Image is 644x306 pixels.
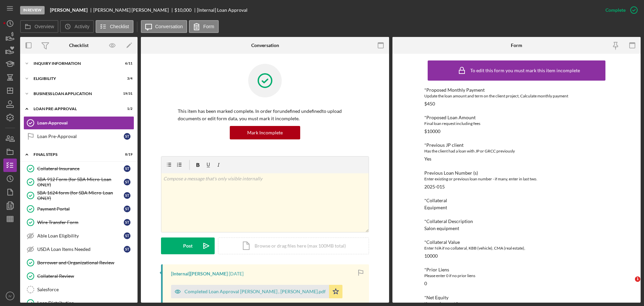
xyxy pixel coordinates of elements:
label: Activity [74,24,89,29]
div: 8 / 19 [120,152,132,157]
div: S T [124,179,130,185]
a: Payment PortalST [23,202,134,216]
div: FINAL STEPS [34,152,116,157]
div: Loan Distribution [37,300,134,306]
div: BUSINESS LOAN APPLICATION [34,92,116,96]
div: Has the client had a loan with JP or GRCC previously [424,148,609,155]
div: $450 [424,101,435,106]
button: Completed Loan Approval [PERSON_NAME] , [PERSON_NAME].pdf [171,285,342,298]
div: ELIGIBILITY [34,77,116,81]
div: S T [124,232,130,239]
div: Loan Pre-Approval [37,134,124,139]
div: Equipment [424,205,447,210]
div: [PERSON_NAME] [PERSON_NAME] [93,7,174,13]
div: S T [124,165,130,172]
div: Completed Loan Approval [PERSON_NAME] , [PERSON_NAME].pdf [184,289,326,294]
div: S T [124,192,130,199]
span: 1 [635,276,640,282]
div: Enter existing or previous loan number - if many, enter in last two. [424,176,609,182]
div: *Net Equity [424,295,609,300]
div: *Collateral [424,198,609,203]
text: IV [8,294,12,298]
a: Salesforce [23,283,134,296]
div: Yes [424,156,431,162]
div: SBA 912 Form (for SBA Micro-Loan ONLY) [37,177,124,187]
div: To edit this form you must mark this item incomplete [470,68,580,73]
a: Loan Pre-ApprovalST [23,130,134,143]
div: 1 / 2 [120,107,132,111]
div: [Internal] [PERSON_NAME] [171,271,228,276]
label: Overview [35,24,54,29]
div: Collateral Review [37,273,134,279]
div: Salesforce [37,287,134,292]
div: In Review [20,6,45,14]
div: S T [124,246,130,253]
div: S T [124,133,130,140]
button: Post [161,237,215,254]
div: Wire Transfer Form [37,220,124,225]
button: Complete [599,3,641,17]
div: *Proposed Monthly Payment [424,87,609,93]
div: Payment Portal [37,206,124,212]
div: 10000 [424,253,438,259]
button: Conversation [141,20,187,33]
div: Update the loan amount and term on the client project, Calculate monthly payment [424,93,609,99]
div: SBA 1624 form (for SBA Micro-Loan ONLY) [37,190,124,201]
div: [Internal] Loan Approval [197,7,248,13]
div: *Proposed Loan Amount [424,115,609,120]
div: S T [124,219,130,226]
div: Previous Loan Number (s) [424,170,609,176]
button: Activity [60,20,94,33]
div: Form [511,43,522,48]
div: Mark Incomplete [247,126,283,139]
button: Mark Incomplete [230,126,300,139]
a: USDA Loan Items NeededST [23,243,134,256]
a: Able Loan EligibilityST [23,229,134,243]
div: 6 / 11 [120,61,132,65]
div: Loan Approval [37,120,134,126]
label: Checklist [110,24,129,29]
div: *Collateral Value [424,239,609,245]
label: Conversation [155,24,183,29]
div: 2025-015 [424,184,445,189]
div: 0 [424,281,427,286]
div: Salon equipment [424,226,459,231]
div: Able Loan Eligibility [37,233,124,238]
iframe: Intercom live chat [621,276,637,293]
div: USDA Loan Items Needed [37,247,124,252]
div: Checklist [69,43,89,48]
div: *Previous JP client [424,142,609,148]
label: Form [203,24,214,29]
button: Form [189,20,219,33]
div: Final loan request including fees [424,120,609,127]
b: [PERSON_NAME] [50,7,88,13]
time: 2025-10-08 14:25 [229,271,244,276]
a: Collateral Review [23,269,134,283]
a: Wire Transfer FormST [23,216,134,229]
div: S T [124,206,130,212]
button: Overview [20,20,58,33]
a: Borrower and Organizational Review [23,256,134,269]
div: Complete [605,3,626,17]
div: *Prior Liens [424,267,609,272]
div: *Collateral Description [424,219,609,224]
button: Checklist [96,20,133,33]
div: Borrower and Organizational Review [37,260,134,265]
div: $10000 [424,129,440,134]
a: SBA 912 Form (for SBA Micro-Loan ONLY)ST [23,175,134,189]
span: $10,000 [174,7,192,13]
div: INQUIRY INFORMATION [34,61,116,65]
div: 19 / 31 [120,92,132,96]
div: LOAN PRE-APPROVAL [34,107,116,111]
div: Post [183,237,193,254]
a: SBA 1624 form (for SBA Micro-Loan ONLY)ST [23,189,134,202]
p: This item has been marked complete. In order for undefined undefined to upload documents or edit ... [178,107,352,123]
div: Enter N/A if no collateral, KBB (vehicle), CMA (real estate), [424,245,609,252]
div: 3 / 4 [120,77,132,81]
div: Please enter 0 if no prior liens [424,272,609,279]
a: Loan Approval [23,116,134,130]
a: Collateral InsuranceST [23,162,134,175]
div: Collateral Insurance [37,166,124,171]
button: IV [3,289,17,303]
div: Conversation [251,43,279,48]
